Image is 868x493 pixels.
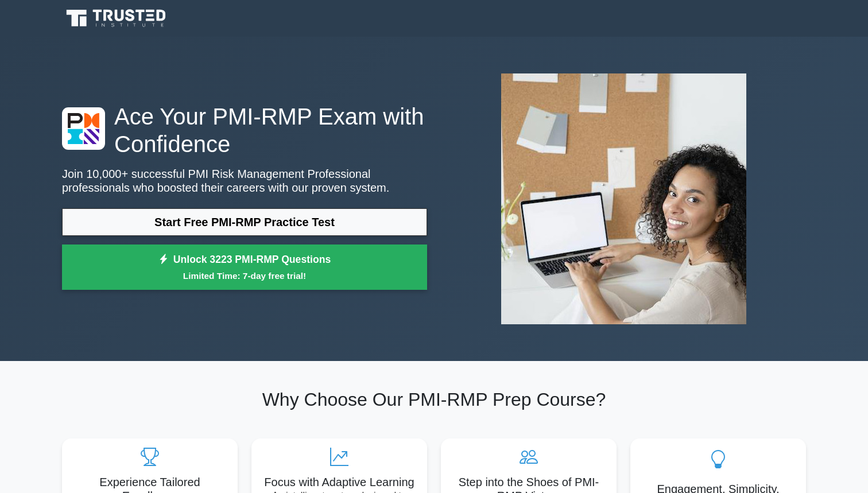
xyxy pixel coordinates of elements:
[62,389,806,410] h2: Why Choose Our PMI-RMP Prep Course?
[62,208,427,236] a: Start Free PMI-RMP Practice Test
[261,475,418,489] h5: Focus with Adaptive Learning
[76,269,413,282] small: Limited Time: 7-day free trial!
[62,167,427,195] p: Join 10,000+ successful PMI Risk Management Professional professionals who boosted their careers ...
[62,244,427,290] a: Unlock 3223 PMI-RMP QuestionsLimited Time: 7-day free trial!
[62,103,427,158] h1: Ace Your PMI-RMP Exam with Confidence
